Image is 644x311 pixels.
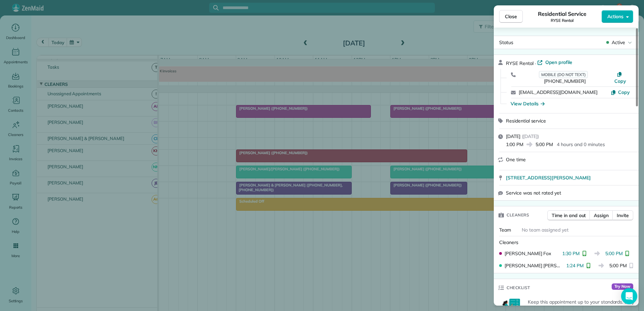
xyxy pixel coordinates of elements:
span: No team assigned yet [522,227,569,233]
a: [STREET_ADDRESS][PERSON_NAME] [506,174,635,181]
span: ( [DATE] ) [522,133,539,139]
button: Time in and out [547,210,590,220]
span: [STREET_ADDRESS][PERSON_NAME] [506,174,591,181]
span: 5:00 PM [605,250,623,257]
span: Checklist [507,284,530,291]
button: Copy [611,71,630,84]
span: Open profile [545,59,573,66]
span: Active [612,39,625,46]
span: Cleaners [507,212,529,218]
span: MOBILE (DO NOT TEXT) [539,71,588,78]
span: 5:00 PM [536,141,553,148]
span: Cleaners [499,239,518,245]
span: RYSE Rental [551,18,574,23]
button: Copy [611,89,630,96]
span: Time in and out [552,212,586,219]
span: [PHONE_NUMBER] [544,78,585,84]
button: Assign [589,210,613,220]
button: Close [499,10,523,23]
a: Open profile [537,59,573,66]
span: Copy [614,78,626,84]
span: 5:00 PM [609,262,627,269]
span: [PERSON_NAME] [PERSON_NAME] [505,262,563,269]
span: · [534,61,537,66]
a: [EMAIL_ADDRESS][DOMAIN_NAME] [519,89,598,95]
span: [DATE] [506,133,520,139]
span: Team [499,227,511,233]
span: Invite [617,212,629,219]
span: Copy [618,89,630,95]
span: 1:24 PM [566,262,584,269]
a: MOBILE (DO NOT TEXT)[PHONE_NUMBER] [519,71,611,84]
span: Close [505,13,517,20]
span: Service was not rated yet [506,189,561,196]
span: Status [499,39,513,45]
span: 1:00 PM [506,141,523,148]
span: Actions [607,13,623,20]
button: Invite [612,210,633,220]
span: [PERSON_NAME] Fox [505,250,551,257]
span: RYSE Rental [506,60,534,66]
p: 4 hours and 0 minutes [557,141,605,148]
span: Try Now [612,283,633,290]
div: Open Intercom Messenger [621,288,637,304]
span: One time [506,157,526,163]
span: 1:30 PM [562,250,580,257]
span: Residential Service [538,10,586,18]
span: Residential service [506,118,546,124]
button: View Details [511,100,545,107]
span: Assign [594,212,609,219]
